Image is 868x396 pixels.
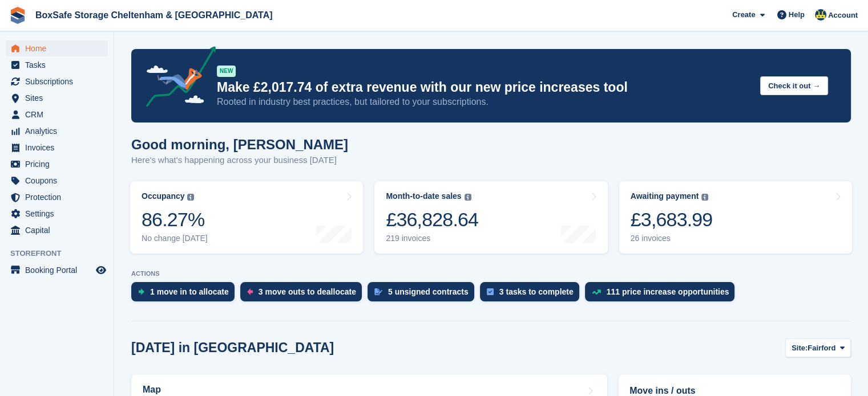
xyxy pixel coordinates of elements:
div: 3 tasks to complete [499,287,574,296]
img: task-75834270c22a3079a89374b754ae025e5fb1db73e45f91037f5363f120a921f8.svg [487,288,494,295]
span: Tasks [25,57,94,73]
a: 1 move in to allocate [131,282,240,307]
div: Awaiting payment [631,191,699,201]
a: 111 price increase opportunities [585,282,741,307]
img: move_outs_to_deallocate_icon-f764333ba52eb49d3ac5e1228854f67142a1ed5810a6f6cc68b1a99e826820c5.svg [247,288,253,295]
span: Pricing [25,156,94,172]
span: Home [25,40,94,56]
a: menu [6,57,108,73]
span: Create [732,9,755,21]
img: stora-icon-8386f47178a22dfd0bd8f6a31ec36ba5ce8667c1dd55bd0f319d3a0aa187defe.svg [9,7,26,24]
h2: Map [143,385,161,395]
div: 3 move outs to deallocate [259,287,356,296]
span: Coupons [25,173,94,189]
div: 111 price increase opportunities [607,287,729,296]
div: 26 invoices [631,234,713,243]
span: Fairford [808,342,835,354]
div: Occupancy [142,191,184,201]
h1: Good morning, [PERSON_NAME] [131,137,348,152]
div: Month-to-date sales [386,191,461,201]
img: price_increase_opportunities-93ffe204e8149a01c8c9dc8f82e8f89637d9d84a8eef4429ea346261dce0b2c0.svg [592,289,601,295]
a: menu [6,189,108,205]
span: Subscriptions [25,74,94,89]
a: BoxSafe Storage Cheltenham & [GEOGRAPHIC_DATA] [31,6,277,25]
img: contract_signature_icon-13c848040528278c33f63329250d36e43548de30e8caae1d1a13099fd9432cc5.svg [374,288,382,295]
div: £3,683.99 [631,208,713,231]
span: Help [789,9,805,21]
img: icon-info-grey-7440780725fd019a000dd9b08b2336e03edf1995a4989e88bcd33f0948082b44.svg [465,194,471,201]
a: Preview store [94,263,108,277]
a: Occupancy 86.27% No change [DATE] [130,181,363,254]
div: 219 invoices [386,234,478,243]
p: ACTIONS [131,270,851,277]
div: 1 move in to allocate [150,287,229,296]
span: Invoices [25,140,94,156]
img: move_ins_to_allocate_icon-fdf77a2bb77ea45bf5b3d319d69a93e2d87916cf1d5bf7949dd705db3b84f3ca.svg [138,288,144,295]
img: icon-info-grey-7440780725fd019a000dd9b08b2336e03edf1995a4989e88bcd33f0948082b44.svg [187,194,194,201]
p: Rooted in industry best practices, but tailored to your subscriptions. [217,96,751,108]
a: menu [6,156,108,172]
a: 3 tasks to complete [480,282,585,307]
span: Storefront [10,248,114,259]
div: 86.27% [142,208,208,231]
span: Analytics [25,123,94,139]
a: Awaiting payment £3,683.99 26 invoices [619,181,852,254]
span: Settings [25,206,94,222]
img: price-adjustments-announcement-icon-8257ccfd72463d97f412b2fc003d46551f7dbcb40ab6d574587a9cd5c0d94... [136,46,216,111]
p: Here's what's happening across your business [DATE] [131,154,348,167]
span: Protection [25,189,94,205]
span: Capital [25,222,94,238]
span: Sites [25,90,94,106]
h2: [DATE] in [GEOGRAPHIC_DATA] [131,340,334,356]
button: Check it out → [760,76,828,95]
a: 5 unsigned contracts [368,282,480,307]
a: menu [6,173,108,189]
a: 3 move outs to deallocate [240,282,368,307]
div: No change [DATE] [142,234,208,243]
span: Booking Portal [25,262,94,278]
a: menu [6,222,108,238]
a: menu [6,107,108,123]
div: 5 unsigned contracts [388,287,469,296]
span: Account [828,10,858,21]
a: menu [6,123,108,139]
a: menu [6,140,108,156]
button: Site: Fairford [785,338,851,357]
span: Site: [792,342,808,354]
div: £36,828.64 [386,208,478,231]
div: NEW [217,66,236,77]
span: CRM [25,107,94,123]
img: icon-info-grey-7440780725fd019a000dd9b08b2336e03edf1995a4989e88bcd33f0948082b44.svg [701,194,708,201]
a: menu [6,74,108,89]
a: menu [6,206,108,222]
img: Kim Virabi [815,9,826,21]
p: Make £2,017.74 of extra revenue with our new price increases tool [217,79,751,96]
a: menu [6,90,108,106]
a: menu [6,40,108,56]
a: menu [6,262,108,278]
a: Month-to-date sales £36,828.64 219 invoices [374,181,607,254]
